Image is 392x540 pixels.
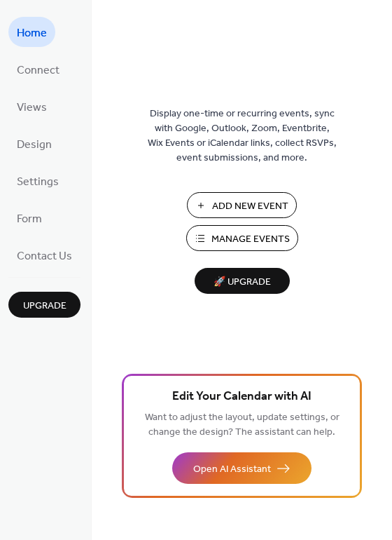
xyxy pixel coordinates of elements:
[8,128,60,158] a: Design
[8,203,50,233] a: Form
[17,97,47,119] span: Views
[17,22,47,44] span: Home
[8,240,80,270] a: Contact Us
[8,54,68,84] a: Connect
[17,208,42,230] span: Form
[17,134,52,156] span: Design
[193,462,271,477] span: Open AI Assistant
[195,268,290,294] button: 🚀 Upgrade
[186,225,298,251] button: Manage Events
[211,232,290,247] span: Manage Events
[187,192,297,218] button: Add New Event
[212,199,288,214] span: Add New Event
[172,387,311,407] span: Edit Your Calendar with AI
[145,408,339,442] span: Want to adjust the layout, update settings, or change the design? The assistant can help.
[8,91,55,121] a: Views
[203,273,281,292] span: 🚀 Upgrade
[172,452,311,484] button: Open AI Assistant
[17,245,72,267] span: Contact Us
[8,292,80,318] button: Upgrade
[17,171,59,193] span: Settings
[23,299,66,313] span: Upgrade
[8,17,55,47] a: Home
[148,107,337,166] span: Display one-time or recurring events, sync with Google, Outlook, Zoom, Eventbrite, Wix Events or ...
[17,60,59,81] span: Connect
[8,166,67,196] a: Settings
